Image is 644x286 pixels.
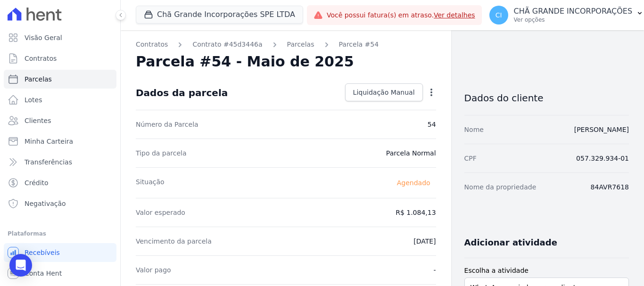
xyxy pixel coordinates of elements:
a: Clientes [4,111,116,130]
dt: Nome [464,125,484,134]
dt: CPF [464,154,477,163]
dt: Valor pago [136,265,171,275]
a: Contrato #45d3446a [192,40,262,49]
button: Chã Grande Incorporações SPE LTDA [136,6,303,24]
a: Parcela #54 [339,40,379,49]
p: Ver opções [514,16,633,24]
div: Dados da parcela [136,87,228,98]
dd: 54 [428,120,436,129]
h2: Parcela #54 - Maio de 2025 [136,53,354,70]
a: Conta Hent [4,264,116,283]
span: Minha Carteira [25,137,73,146]
span: Liquidação Manual [353,88,415,97]
p: CHÃ GRANDE INCORPORAÇÕES [514,7,633,16]
dd: 057.329.934-01 [576,154,629,163]
span: Negativação [25,199,66,208]
span: CI [495,12,502,18]
span: Você possui fatura(s) em atraso. [327,10,475,20]
dd: 84AVR7618 [591,182,629,192]
a: Contratos [136,40,168,49]
a: Crédito [4,173,116,192]
nav: Breadcrumb [136,40,436,49]
div: Open Intercom Messenger [9,254,32,277]
a: [PERSON_NAME] [574,126,629,133]
dd: - [434,265,436,275]
dt: Valor esperado [136,208,185,217]
label: Escolha a atividade [464,266,629,276]
span: Clientes [25,116,51,125]
a: Lotes [4,90,116,109]
dt: Tipo da parcela [136,148,187,158]
a: Minha Carteira [4,132,116,151]
a: Parcelas [287,40,314,49]
span: Lotes [25,95,42,105]
h3: Dados do cliente [464,92,629,104]
span: Transferências [25,157,72,167]
a: Recebíveis [4,243,116,262]
dt: Situação [136,177,165,188]
div: Plataformas [8,228,113,239]
a: Liquidação Manual [345,83,423,101]
dt: Vencimento da parcela [136,237,212,246]
a: Ver detalhes [434,11,475,19]
a: Visão Geral [4,28,116,47]
span: Conta Hent [25,269,62,278]
span: Visão Geral [25,33,62,42]
dd: R$ 1.084,13 [396,208,436,217]
a: Parcelas [4,70,116,89]
span: Parcelas [25,74,52,84]
span: Contratos [25,54,57,63]
a: Negativação [4,194,116,213]
dt: Número da Parcela [136,120,198,129]
a: Contratos [4,49,116,68]
dt: Nome da propriedade [464,182,537,192]
a: Transferências [4,153,116,172]
span: Recebíveis [25,248,60,257]
dd: [DATE] [413,237,436,246]
h3: Adicionar atividade [464,237,557,248]
span: Crédito [25,178,49,188]
span: Agendado [391,177,436,188]
dd: Parcela Normal [386,148,436,158]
